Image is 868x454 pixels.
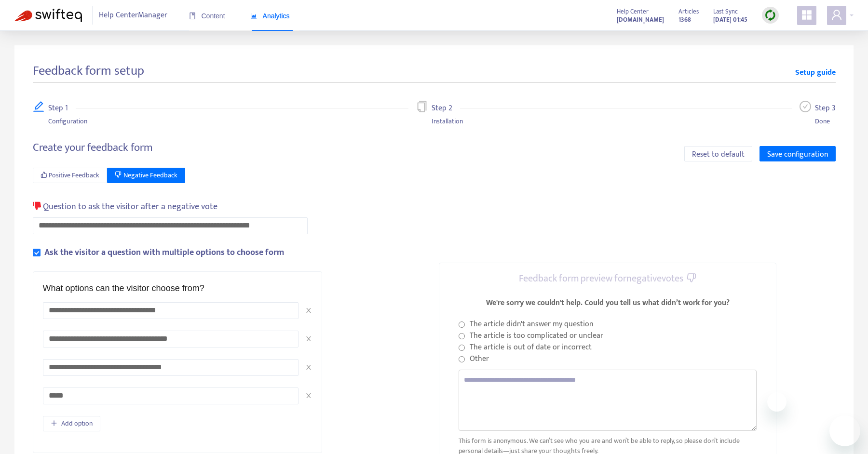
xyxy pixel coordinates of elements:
[795,67,836,79] a: Setup guide
[416,101,428,112] span: copy
[49,170,99,181] span: Positive Feedback
[829,415,860,446] iframe: Button to launch messaging window
[33,101,44,112] span: edit
[692,148,745,160] span: Reset to default
[305,364,312,371] span: close
[764,9,776,21] img: sync.dc5367851b00ba804db3.png
[617,6,649,17] span: Help Center
[33,168,108,183] button: Positive Feedback
[33,141,153,154] h4: Create your feedback form
[815,116,836,127] div: Done
[43,416,100,431] button: Add option
[767,148,828,160] span: Save configuration
[678,14,691,25] strong: 1368
[305,307,312,314] span: close
[123,170,177,181] span: Negative Feedback
[432,116,463,127] div: Installation
[678,6,699,17] span: Articles
[33,201,41,210] span: dislike
[801,9,813,21] span: appstore
[14,9,82,22] img: Swifteq
[48,101,76,116] div: Step 1
[519,273,697,284] h4: Feedback form preview for negative votes
[61,418,93,429] span: Add option
[815,101,836,116] div: Step 3
[800,101,811,112] span: check-circle
[305,335,312,342] span: close
[107,168,185,183] button: Negative Feedback
[767,392,787,412] iframe: Close message
[99,6,167,25] span: Help Center Manager
[250,12,290,20] span: Analytics
[470,330,603,342] label: The article is too complicated or unclear
[831,9,842,21] span: user
[713,6,738,17] span: Last Sync
[305,392,312,399] span: close
[43,281,204,295] div: What options can the visitor choose from?
[486,297,730,309] div: We're sorry we couldn't help. Could you tell us what didn’t work for you?
[33,64,144,79] h3: Feedback form setup
[713,14,747,25] strong: [DATE] 01:45
[470,353,489,365] label: Other
[48,116,87,127] div: Configuration
[44,245,284,260] b: Ask the visitor a question with multiple options to choose form
[250,13,257,19] span: area-chart
[189,12,225,20] span: Content
[33,200,218,214] div: Question to ask the visitor after a negative vote
[432,101,460,116] div: Step 2
[617,14,664,25] a: [DOMAIN_NAME]
[684,146,752,161] button: Reset to default
[759,146,836,161] button: Save configuration
[470,342,592,353] label: The article is out of date or incorrect
[51,420,57,427] span: plus
[470,319,594,330] label: The article didn't answer my question
[189,13,196,19] span: book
